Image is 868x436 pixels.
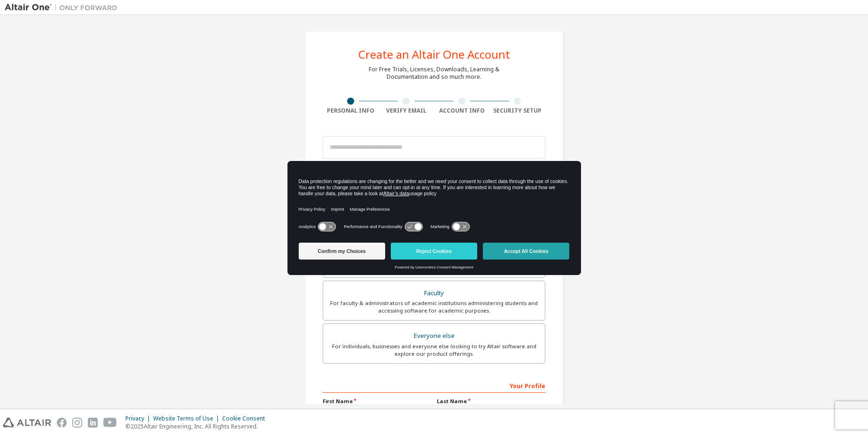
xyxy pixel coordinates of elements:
[329,299,539,314] div: For faculty & administrators of academic institutions administering students and accessing softwa...
[379,107,434,115] div: Verify Email
[88,418,98,428] img: linkedin.svg
[153,415,222,422] div: Website Terms of Use
[103,418,117,428] img: youtube.svg
[329,343,539,358] div: For individuals, businesses and everyone else looking to try Altair software and explore our prod...
[125,422,271,430] p: © 2025 Altair Engineering, Inc. All Rights Reserved.
[329,329,539,343] div: Everyone else
[72,418,82,428] img: instagram.svg
[434,107,490,115] div: Account Info
[125,415,153,422] div: Privacy
[323,107,379,115] div: Personal Info
[329,287,539,300] div: Faculty
[57,418,67,428] img: facebook.svg
[437,398,545,405] label: Last Name
[369,66,499,81] div: For Free Trials, Licenses, Downloads, Learning & Documentation and so much more.
[323,378,545,393] div: Your Profile
[222,415,271,422] div: Cookie Consent
[490,107,546,115] div: Security Setup
[5,3,122,12] img: Altair One
[323,398,431,405] label: First Name
[3,418,51,428] img: altair_logo.svg
[358,49,510,60] div: Create an Altair One Account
